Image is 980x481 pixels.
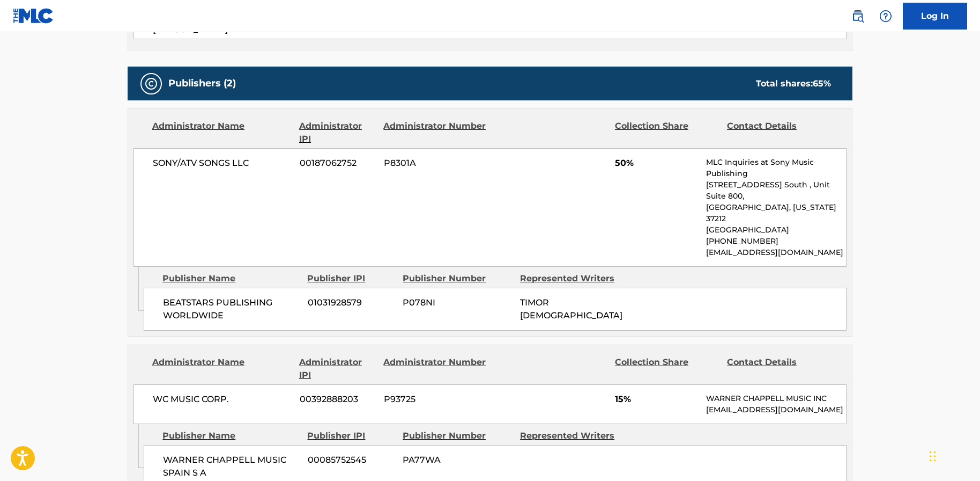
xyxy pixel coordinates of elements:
[403,272,512,285] div: Publisher Number
[162,429,299,442] div: Publisher Name
[756,77,831,90] div: Total shares:
[706,202,846,224] p: [GEOGRAPHIC_DATA], [US_STATE] 37212
[299,356,375,382] div: Administrator IPI
[727,356,831,382] div: Contact Details
[403,454,512,467] span: PA77WA
[308,296,395,309] span: 01031928579
[615,120,719,145] div: Collection Share
[152,120,291,145] div: Administrator Name
[926,429,980,481] iframe: Chat Widget
[308,454,395,467] span: 00085752545
[706,404,846,416] p: [EMAIL_ADDRESS][DOMAIN_NAME]
[930,440,936,472] div: Drag
[615,356,719,382] div: Collection Share
[383,356,487,382] div: Administrator Number
[903,3,967,30] a: Log In
[384,157,488,170] span: P8301A
[403,429,512,442] div: Publisher Number
[307,429,395,442] div: Publisher IPI
[152,356,291,382] div: Administrator Name
[851,10,864,23] img: search
[168,77,236,90] h5: Publishers (2)
[383,120,487,145] div: Administrator Number
[706,236,846,247] p: [PHONE_NUMBER]
[153,393,292,406] span: WC MUSIC CORP.
[300,157,376,170] span: 00187062752
[300,393,376,406] span: 00392888203
[163,454,300,479] span: WARNER CHAPPELL MUSIC SPAIN S A
[706,224,846,236] p: [GEOGRAPHIC_DATA]
[615,157,698,170] span: 50%
[520,272,629,285] div: Represented Writers
[299,120,375,145] div: Administrator IPI
[520,429,629,442] div: Represented Writers
[706,157,846,179] p: MLC Inquiries at Sony Music Publishing
[307,272,395,285] div: Publisher IPI
[879,10,892,23] img: help
[153,157,292,170] span: SONY/ATV SONGS LLC
[615,393,698,406] span: 15%
[145,77,158,90] img: Publishers
[706,393,846,404] p: WARNER CHAPPELL MUSIC INC
[403,296,512,309] span: P078NI
[384,393,488,406] span: P93725
[706,247,846,258] p: [EMAIL_ADDRESS][DOMAIN_NAME]
[13,8,54,24] img: MLC Logo
[727,120,831,145] div: Contact Details
[163,296,300,322] span: BEATSTARS PUBLISHING WORLDWIDE
[706,179,846,202] p: [STREET_ADDRESS] South , Unit Suite 800,
[847,5,868,27] a: Public Search
[162,272,299,285] div: Publisher Name
[813,78,831,89] span: 65 %
[520,297,622,320] span: TIMOR [DEMOGRAPHIC_DATA]
[875,5,896,27] div: Help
